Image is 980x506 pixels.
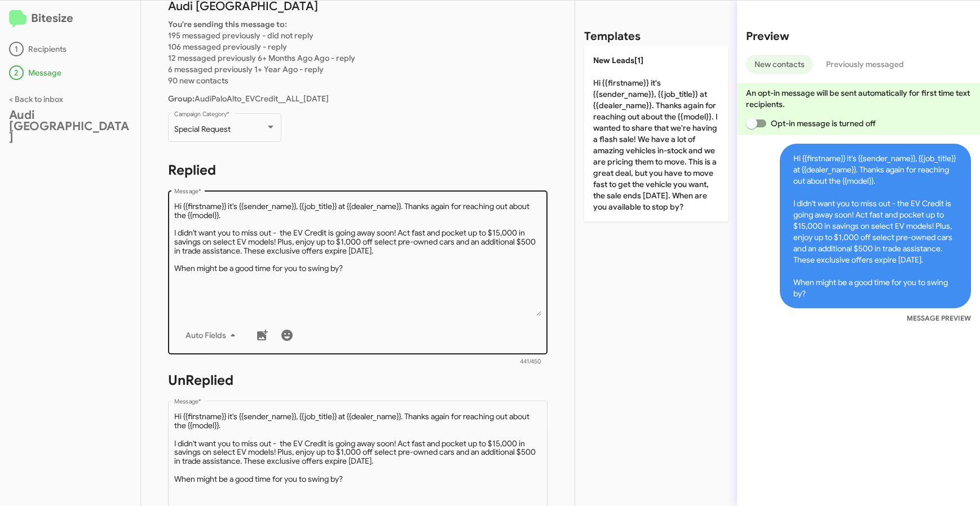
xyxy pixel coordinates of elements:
h2: Templates [584,28,641,46]
span: 90 new contacts [168,76,228,86]
span: AudiPaloAlto_EVCredit__ALL_[DATE] [168,94,329,104]
span: Hi {{firstname}} it's {{sender_name}}, {{job_title}} at {{dealer_name}}. Thanks again for reachin... [780,144,971,308]
button: Auto Fields [176,325,249,345]
span: Special Request [174,124,231,134]
div: Recipients [9,42,131,56]
h1: UnReplied [168,371,548,389]
span: New contacts [754,55,805,74]
span: Auto Fields [186,325,240,345]
span: 6 messaged previously 1+ Year Ago - reply [168,64,324,74]
span: New Leads[1] [593,55,643,65]
div: Audi [GEOGRAPHIC_DATA] [9,109,131,143]
div: Message [9,65,131,80]
h2: Preview [746,28,971,46]
b: Group: [168,94,195,104]
div: 1 [9,42,24,56]
button: New contacts [746,55,813,74]
span: Opt-in message is turned off [771,117,876,130]
small: MESSAGE PREVIEW [907,313,971,324]
mat-hint: 441/450 [520,358,541,365]
b: You're sending this message to: [168,19,287,29]
p: An opt-in message will be sent automatically for first time text recipients. [746,87,971,110]
a: < Back to inbox [9,94,63,104]
span: 12 messaged previously 6+ Months Ago Ago - reply [168,53,355,63]
span: 106 messaged previously - reply [168,42,287,52]
p: Audi [GEOGRAPHIC_DATA] [168,1,548,12]
span: Previously messaged [826,55,904,74]
h2: Bitesize [9,10,131,28]
p: Hi {{firstname}} it's {{sender_name}}, {{job_title}} at {{dealer_name}}. Thanks again for reachin... [584,46,729,221]
span: 195 messaged previously - did not reply [168,30,314,41]
h1: Replied [168,161,548,179]
div: 2 [9,65,24,80]
button: Previously messaged [818,55,912,74]
img: logo-minimal.svg [9,10,27,28]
